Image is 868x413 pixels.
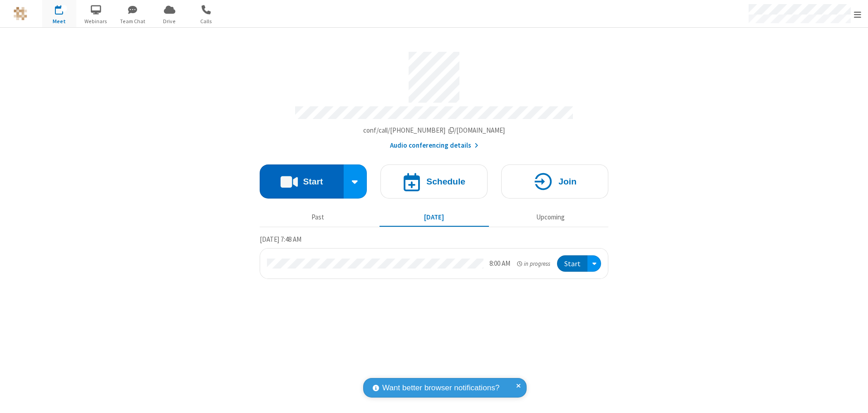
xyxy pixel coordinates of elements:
[303,177,323,186] h4: Start
[116,17,150,25] span: Team Chat
[153,17,187,25] span: Drive
[189,17,223,25] span: Calls
[363,126,505,134] span: Copy my meeting room link
[380,164,488,199] button: Schedule
[14,7,27,20] img: QA Selenium DO NOT DELETE OR CHANGE
[426,177,465,186] h4: Schedule
[42,17,76,25] span: Meet
[260,234,608,279] section: Today's Meetings
[380,209,489,226] button: [DATE]
[587,255,601,272] div: Open menu
[79,17,113,25] span: Webinars
[260,235,301,244] span: [DATE] 7:48 AM
[496,209,605,226] button: Upcoming
[61,5,67,12] div: 1
[558,177,577,186] h4: Join
[501,164,608,199] button: Join
[390,140,478,151] button: Audio conferencing details
[263,209,373,226] button: Past
[489,259,510,269] div: 8:00 AM
[260,164,344,199] button: Start
[557,255,587,272] button: Start
[344,164,367,199] div: Start conference options
[260,45,608,151] section: Account details
[517,259,550,268] em: in progress
[363,125,505,136] button: Copy my meeting room linkCopy my meeting room link
[382,382,499,394] span: Want better browser notifications?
